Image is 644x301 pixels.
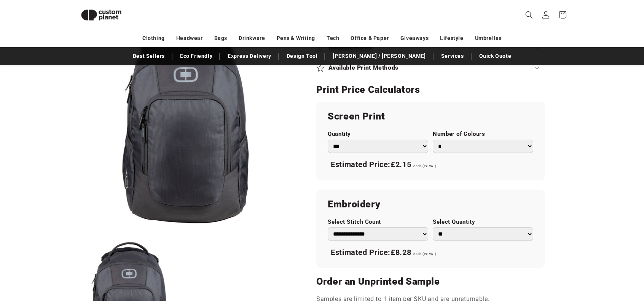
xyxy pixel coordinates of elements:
iframe: Chat Widget [606,264,644,301]
a: Eco Friendly [176,49,216,63]
summary: Available Print Methods [316,58,545,78]
a: Design Tool [283,49,322,63]
a: [PERSON_NAME] / [PERSON_NAME] [329,49,429,63]
h2: Available Print Methods [328,64,399,72]
a: Pens & Writing [277,32,315,45]
span: £2.15 [391,160,411,169]
h2: Embroidery [328,198,533,210]
span: £8.28 [391,248,411,257]
span: each (ex VAT) [413,164,437,168]
a: Quick Quote [475,49,515,63]
h2: Screen Print [328,110,533,123]
label: Number of Colours [433,131,533,138]
a: Umbrellas [475,32,502,45]
a: Giveaways [400,32,429,45]
span: each (ex VAT) [413,252,437,256]
a: Express Delivery [224,49,275,63]
a: Clothing [142,32,165,45]
h2: Order an Unprinted Sample [316,276,545,288]
a: Lifestyle [440,32,463,45]
a: Drinkware [239,32,265,45]
label: Select Stitch Count [328,218,428,226]
label: Quantity [328,131,428,138]
a: Headwear [176,32,203,45]
h2: Print Price Calculators [316,84,545,96]
a: Office & Paper [351,32,389,45]
img: Custom Planet [75,3,128,27]
label: Select Quantity [433,218,533,226]
a: Bags [214,32,227,45]
div: Estimated Price: [328,157,533,173]
a: Tech [327,32,339,45]
summary: Search [521,6,537,23]
a: Services [437,49,468,63]
a: Best Sellers [129,49,169,63]
div: Widget de chat [606,264,644,301]
div: Estimated Price: [328,245,533,261]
